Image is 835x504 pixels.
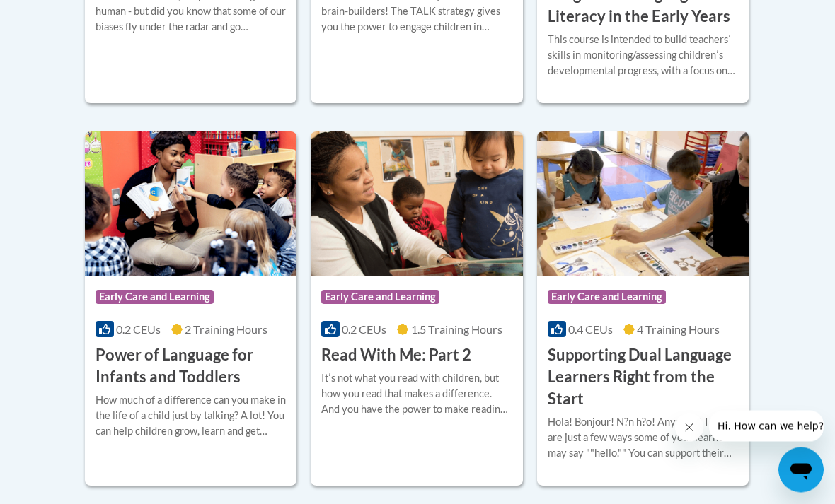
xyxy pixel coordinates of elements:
span: 4 Training Hours [637,323,720,336]
span: 0.2 CEUs [116,323,161,336]
span: Early Care and Learning [321,291,439,305]
div: This course is intended to build teachersʹ skills in monitoring/assessing childrenʹs developmenta... [548,33,738,79]
span: 1.5 Training Hours [411,323,502,336]
h3: Supporting Dual Language Learners Right from the Start [548,345,738,410]
iframe: Button to launch messaging window [778,447,824,493]
div: How much of a difference can you make in the life of a child just by talking? A lot! You can help... [96,393,286,440]
h3: Read With Me: Part 2 [321,345,471,367]
span: Early Care and Learning [96,291,214,305]
div: Hola! Bonjour! N?n h?o! Anyoung! These are just a few ways some of your learners may say ""hello.... [548,415,738,462]
span: 2 Training Hours [185,323,267,336]
img: Course Logo [85,132,296,276]
iframe: Close message [675,414,703,442]
a: Course LogoEarly Care and Learning0.2 CEUs1.5 Training Hours Read With Me: Part 2Itʹs not what yo... [311,132,522,486]
img: Course Logo [311,132,522,276]
span: 0.2 CEUs [342,323,386,336]
h3: Power of Language for Infants and Toddlers [96,345,286,389]
div: Itʹs not what you read with children, but how you read that makes a difference. And you have the ... [321,371,512,418]
iframe: Message from company [709,411,824,442]
img: Course Logo [537,132,749,276]
span: 0.4 CEUs [568,323,613,336]
a: Course LogoEarly Care and Learning0.4 CEUs4 Training Hours Supporting Dual Language Learners Righ... [537,132,749,486]
span: Early Care and Learning [548,291,666,305]
a: Course LogoEarly Care and Learning0.2 CEUs2 Training Hours Power of Language for Infants and Todd... [85,132,296,486]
